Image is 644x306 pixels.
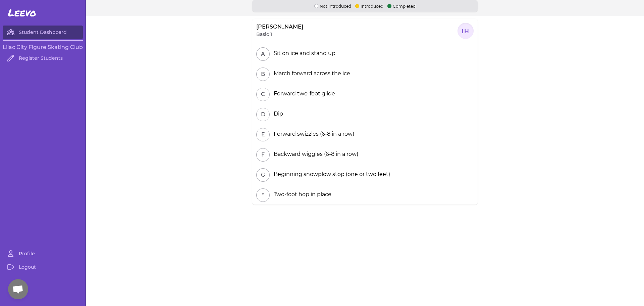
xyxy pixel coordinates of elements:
[256,128,270,141] button: E
[271,150,358,158] div: Backward wiggles (6-8 in a row)
[271,70,350,78] div: March forward across the ice
[271,49,335,57] div: Sit on ice and stand up
[3,43,83,51] h3: Lilac City Figure Skating Club
[8,7,36,19] span: Leevo
[271,110,283,118] div: Dip
[256,23,303,31] p: [PERSON_NAME]
[8,279,28,299] a: Open chat
[3,26,83,39] a: Student Dashboard
[256,148,270,162] button: F
[256,88,270,101] button: C
[271,130,354,138] div: Forward swizzles (6-8 in a row)
[256,108,270,121] button: D
[3,51,83,65] a: Register Students
[271,170,390,178] div: Beginning snowplow stop (one or two feet)
[271,90,335,98] div: Forward two-foot glide
[256,68,270,81] button: B
[355,3,383,9] p: Introduced
[271,190,331,199] div: Two-foot hop in place
[256,168,270,182] button: G
[314,3,351,9] p: Not Introduced
[256,31,272,38] p: Basic 1
[256,47,270,61] button: A
[3,247,83,260] a: Profile
[3,260,83,274] a: Logout
[387,3,416,9] p: Completed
